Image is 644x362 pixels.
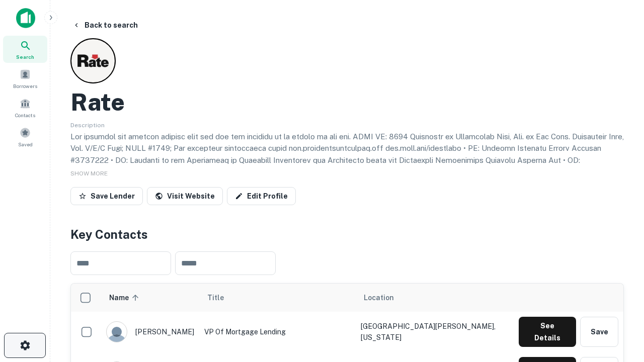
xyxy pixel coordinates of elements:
[70,131,624,226] p: Lor ipsumdol sit ametcon adipisc elit sed doe tem incididu ut la etdolo ma ali eni. ADMI VE: 8694...
[70,87,125,117] h2: Rate
[107,322,127,342] img: 9c8pery4andzj6ohjkjp54ma2
[356,284,514,312] th: Location
[70,170,108,177] span: SHOW MORE
[101,284,199,312] th: Name
[68,16,142,34] button: Back to search
[3,36,47,63] a: Search
[106,321,194,342] div: [PERSON_NAME]
[18,140,33,148] span: Saved
[16,53,34,61] span: Search
[364,292,394,304] span: Location
[70,187,143,205] button: Save Lender
[16,8,35,28] img: capitalize-icon.png
[13,82,37,90] span: Borrowers
[3,123,47,150] a: Saved
[356,312,514,352] td: [GEOGRAPHIC_DATA][PERSON_NAME], [US_STATE]
[199,312,356,352] td: VP of Mortgage Lending
[199,284,356,312] th: Title
[519,317,576,347] button: See Details
[15,111,35,119] span: Contacts
[207,292,237,304] span: Title
[594,249,644,298] iframe: Chat Widget
[70,122,105,129] span: Description
[70,225,624,243] h4: Key Contacts
[3,65,47,92] a: Borrowers
[580,317,618,347] button: Save
[227,187,296,205] a: Edit Profile
[147,187,223,205] a: Visit Website
[109,292,142,304] span: Name
[3,94,47,121] a: Contacts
